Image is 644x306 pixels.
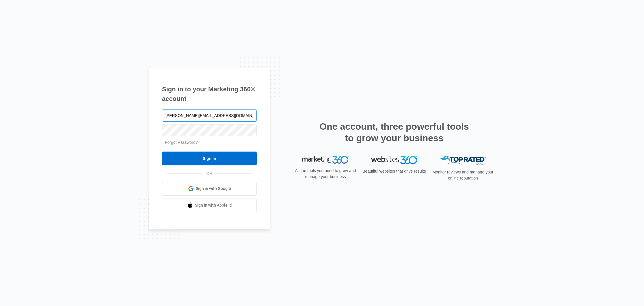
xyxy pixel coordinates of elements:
h1: Sign in to your Marketing 360® account [162,84,257,103]
img: Top Rated Local [440,156,486,165]
span: OR [202,171,217,177]
a: Sign in with Google [162,182,257,196]
input: Email [162,109,257,122]
p: All the tools you need to grow and manage your business [293,168,358,180]
a: Sign in with Apple Id [162,199,257,212]
p: Beautiful websites that drive results [362,168,427,174]
img: Marketing 360 [302,156,349,164]
a: Forgot Password? [165,140,198,145]
span: Sign in with Google [196,186,231,192]
input: Sign In [162,152,257,165]
img: Websites 360 [371,156,417,164]
h2: One account, three powerful tools to grow your business [318,121,471,144]
span: Sign in with Apple Id [195,202,232,208]
p: Monitor reviews and manage your online reputation [431,169,495,181]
